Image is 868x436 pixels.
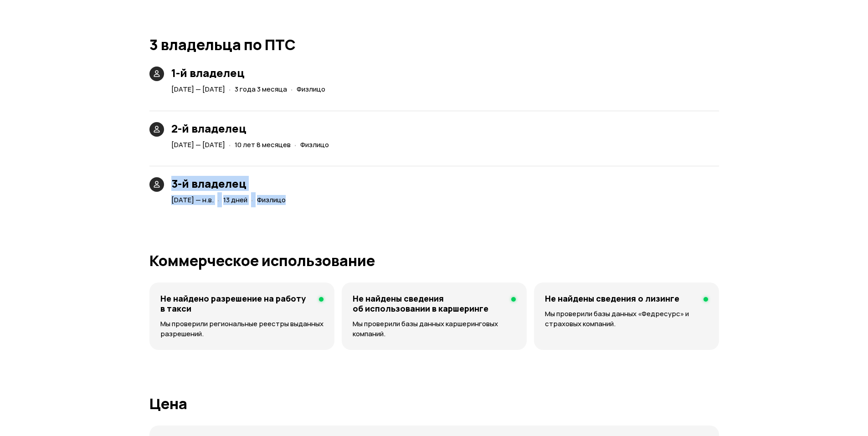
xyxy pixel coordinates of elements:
span: · [229,137,231,152]
span: [DATE] — [DATE] [171,140,225,149]
span: · [217,192,220,207]
p: Мы проверили базы данных каршеринговых компаний. [353,319,516,339]
span: Физлицо [300,140,329,149]
span: · [294,137,297,152]
span: [DATE] — [DATE] [171,84,225,94]
span: · [229,82,231,97]
h1: Коммерческое использование [149,252,719,269]
h1: 3 владельца по ПТС [149,36,719,53]
h3: 1-й владелец [171,67,329,79]
h4: Не найдены сведения об использовании в каршеринге [353,293,504,313]
span: · [251,192,253,207]
h4: Не найдены сведения о лизинге [545,293,679,303]
span: Физлицо [257,195,286,205]
p: Мы проверили базы данных «Федресурс» и страховых компаний. [545,309,708,329]
span: 3 года 3 месяца [235,84,287,94]
span: 10 лет 8 месяцев [235,140,291,149]
h3: 3-й владелец [171,177,289,190]
p: Мы проверили региональные реестры выданных разрешений. [160,319,324,339]
span: Физлицо [297,84,325,94]
h4: Не найдено разрешение на работу в такси [160,293,312,313]
h1: Цена [149,395,719,412]
span: · [291,82,293,97]
span: 13 дней [223,195,247,205]
span: [DATE] — н.в. [171,195,214,205]
h3: 2-й владелец [171,122,333,135]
